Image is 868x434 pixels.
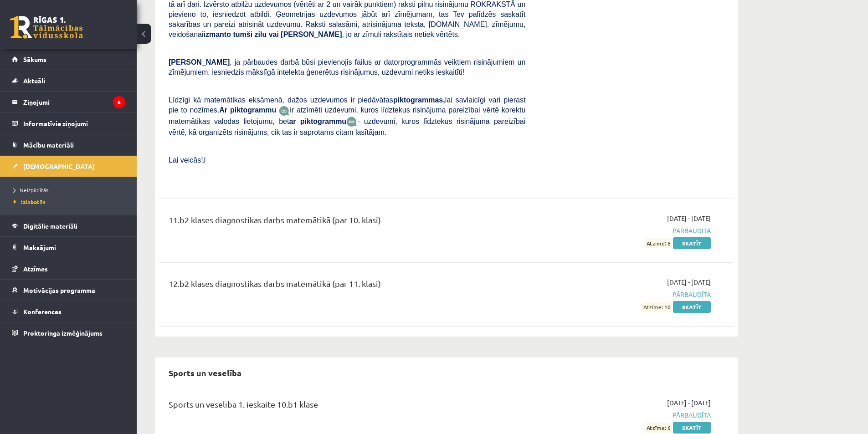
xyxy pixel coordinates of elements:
a: Neizpildītās [14,186,128,194]
span: Aktuāli [23,77,45,85]
a: Mācību materiāli [12,134,125,155]
span: ir atzīmēti uzdevumi, kuros līdztekus risinājuma pareizībai vērtē korektu matemātikas valodas lie... [169,106,525,125]
b: izmanto [204,31,231,38]
b: ar piktogrammu [289,117,346,125]
a: Atzīmes [12,258,125,279]
span: Pārbaudīta [539,226,711,235]
a: Izlabotās [14,198,128,206]
a: Rīgas 1. Tālmācības vidusskola [10,16,83,39]
a: Konferences [12,301,125,322]
span: Atzīmes [23,265,48,273]
span: [PERSON_NAME] [169,58,230,66]
span: Motivācijas programma [23,286,95,294]
a: Maksājumi [12,237,125,258]
img: wKvN42sLe3LLwAAAABJRU5ErkJggg== [346,117,357,127]
a: Aktuāli [12,70,125,91]
a: Sākums [12,49,125,70]
legend: Maksājumi [23,237,125,258]
a: [DEMOGRAPHIC_DATA] [12,156,125,177]
span: - uzdevumi, kuros līdztekus risinājuma pareizībai vērtē, kā organizēts risinājums, cik tas ir sap... [169,117,525,136]
a: Skatīt [673,422,711,434]
span: [DEMOGRAPHIC_DATA] [23,162,95,170]
span: , ja pārbaudes darbā būsi pievienojis failus ar datorprogrammās veiktiem risinājumiem un zīmējumi... [169,58,525,76]
a: Skatīt [673,301,711,313]
span: Digitālie materiāli [23,222,77,230]
span: Lai veicās! [169,156,203,164]
div: 11.b2 klases diagnostikas darbs matemātikā (par 10. klasi) [169,214,525,230]
legend: Informatīvie ziņojumi [23,113,125,134]
a: Motivācijas programma [12,280,125,301]
span: Sākums [23,55,46,63]
a: Ziņojumi6 [12,92,125,112]
span: Proktoringa izmēģinājums [23,329,103,337]
i: 6 [113,96,125,108]
div: Sports un veselība 1. ieskaite 10.b1 klase [169,398,525,415]
span: Atzīme: 8 [645,239,672,248]
span: Atzīme: 6 [645,423,672,433]
span: [DATE] - [DATE] [667,398,711,408]
span: Pārbaudīta [539,410,711,420]
legend: Ziņojumi [23,92,125,112]
span: J [203,156,206,164]
div: 12.b2 klases diagnostikas darbs matemātikā (par 11. klasi) [169,277,525,294]
span: Konferences [23,307,62,316]
a: Skatīt [673,237,711,249]
span: Mācību materiāli [23,141,74,149]
a: Proktoringa izmēģinājums [12,322,125,343]
a: Digitālie materiāli [12,215,125,236]
span: Atzīme: 10 [642,302,672,312]
span: Neizpildītās [14,186,48,194]
b: Ar piktogrammu [219,106,276,114]
span: [DATE] - [DATE] [667,214,711,223]
span: Izlabotās [14,198,46,205]
b: piktogrammas, [393,96,445,104]
span: Pārbaudīta [539,290,711,299]
span: [DATE] - [DATE] [667,277,711,287]
h2: Sports un veselība [159,362,251,383]
b: tumši zilu vai [PERSON_NAME] [233,31,342,38]
span: Līdzīgi kā matemātikas eksāmenā, dažos uzdevumos ir piedāvātas lai savlaicīgi vari pierast pie to... [169,96,525,114]
img: JfuEzvunn4EvwAAAAASUVORK5CYII= [279,106,290,116]
a: Informatīvie ziņojumi [12,113,125,134]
